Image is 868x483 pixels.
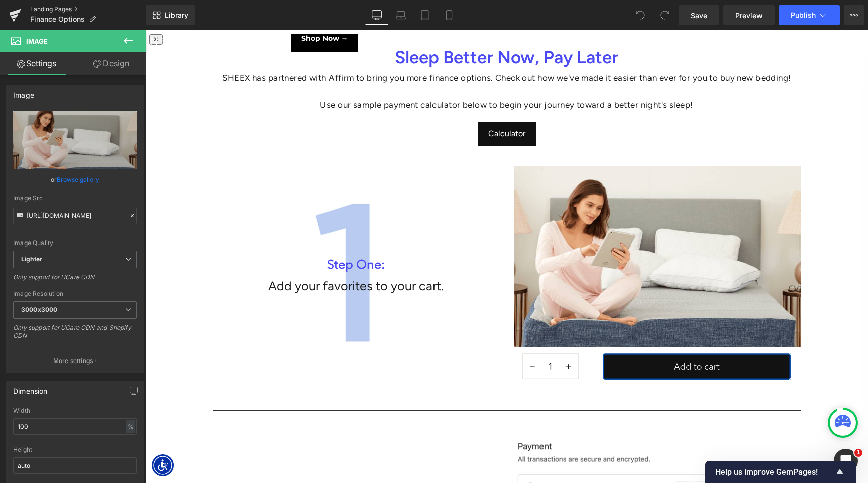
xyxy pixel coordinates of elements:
span: Publish [791,11,816,19]
a: New Library [146,5,195,25]
div: or [13,174,137,185]
button: More settings [6,349,144,373]
div: Shop Now → [146,4,212,22]
button: Undo [630,5,650,25]
b: 3000x3000 [21,306,57,313]
div: Dimension [13,381,48,395]
a: Mobile [437,5,461,25]
div: Only support for UCare CDN and Shopify CDN [13,324,137,346]
button: Show survey - Help us improve GemPages! [715,466,846,478]
div: Image [13,85,34,99]
span: Calculator [343,98,380,108]
input: auto [13,457,137,474]
a: Browse gallery [57,171,99,188]
a: Desktop [365,5,389,25]
button: Redo [655,5,675,25]
span: Preview [735,10,763,21]
a: Design [75,52,148,75]
div: Image Quality [13,239,137,247]
span: Help us improve GemPages! [715,467,834,477]
span: 1 [854,449,862,457]
button: More [844,5,864,25]
div: Image Resolution [13,290,137,297]
font: Step One: [182,229,240,241]
div: Height [13,446,137,453]
span: Shop Now → [156,4,203,13]
div: % [126,420,135,433]
a: Calculator [333,92,391,115]
strong: UP TO 50% OFF! [43,5,129,17]
button: Publish [779,5,840,25]
p: SHEEX has partnered with Affirm to bring you more finance options. Check out how we've made it ea... [68,41,656,55]
a: Preview [723,5,775,25]
p: More settings [53,356,93,366]
input: Link [13,207,137,224]
div: Image Src [13,195,137,202]
div: X [282,2,298,24]
a: Landing Pages [30,5,146,13]
b: Lighter [21,255,42,263]
p: Add your favorites to your cart. [68,246,354,266]
div: Only support for UCare CDN [13,273,137,288]
span: Save [691,10,707,21]
span: Image [26,37,48,45]
div: Width [13,407,137,414]
font: Sleep Better Now, Pay Later [250,17,473,38]
span: Finance Options [30,15,85,23]
iframe: Intercom live chat [834,449,858,473]
font: X [287,2,292,12]
a: Laptop [389,5,413,25]
span: Library [165,11,188,20]
a: Tablet [413,5,437,25]
div: Accessibility Menu [7,424,29,446]
input: auto [13,418,137,435]
p: Use our sample payment calculator below to begin your journey toward a better night's sleep! [68,68,656,82]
